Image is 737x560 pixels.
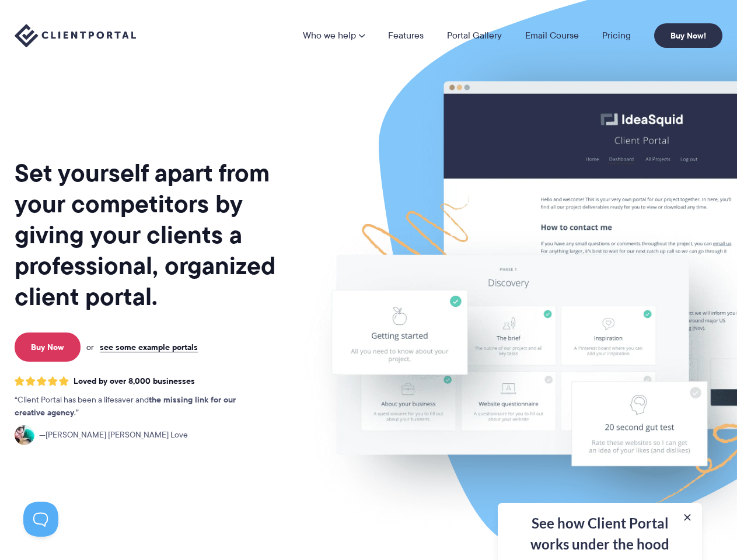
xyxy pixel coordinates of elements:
a: Buy Now [15,332,81,362]
a: Email Course [525,31,579,40]
a: Portal Gallery [447,31,502,40]
strong: the missing link for our creative agency [15,393,236,419]
iframe: Toggle Customer Support [23,502,58,537]
a: Who we help [303,31,365,40]
span: [PERSON_NAME] [PERSON_NAME] Love [39,429,188,442]
a: Pricing [602,31,631,40]
p: Client Portal has been a lifesaver and . [15,394,260,419]
span: Loved by over 8,000 businesses [74,376,195,386]
a: Buy Now! [654,23,722,48]
span: or [86,342,94,352]
ul: Who we help [204,60,722,317]
a: Features [388,31,424,40]
a: see some example portals [100,342,198,352]
h1: Set yourself apart from your competitors by giving your clients a professional, organized client ... [15,157,298,312]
